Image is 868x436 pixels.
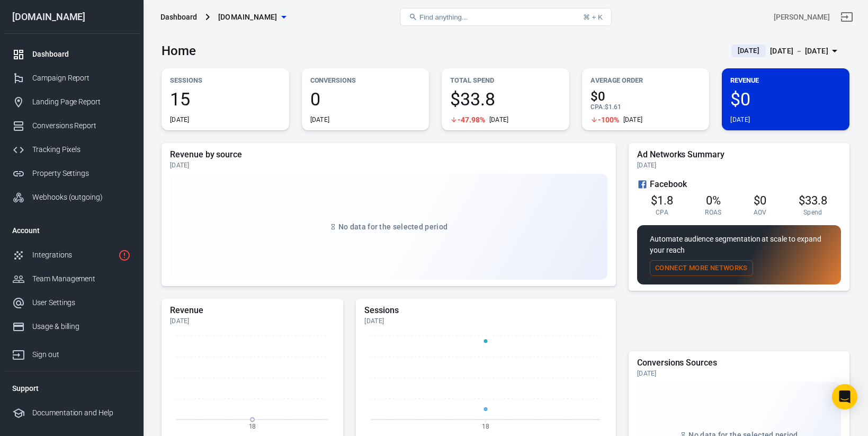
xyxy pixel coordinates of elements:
div: Conversions Report [32,120,131,131]
div: Integrations [32,250,114,261]
a: User Settings [4,291,139,315]
button: [DOMAIN_NAME] [214,7,290,27]
div: Campaign Report [32,73,131,84]
div: [DATE] [310,115,330,124]
a: Property Settings [4,162,139,185]
h5: Conversions Sources [637,358,841,368]
div: [DATE] [730,115,750,124]
p: Conversions [310,75,421,86]
a: Sign out [4,339,139,367]
span: Spend [803,208,822,217]
span: CPA : [590,103,605,111]
span: $0 [590,90,701,103]
a: Campaign Report [4,66,139,90]
span: [DATE] [733,46,764,56]
div: [DATE] [170,161,607,170]
span: $1.8 [651,194,673,207]
div: [DOMAIN_NAME] [4,12,139,22]
button: Connect More Networks [650,260,753,277]
span: 0 [310,90,421,108]
p: Total Spend [450,75,561,86]
h5: Revenue by source [170,149,607,160]
div: [DATE] [623,115,643,124]
div: Sign out [32,349,131,360]
div: Usage & billing [32,321,131,332]
span: viviendofit.shop [218,11,278,24]
a: Team Management [4,267,139,291]
div: Dashboard [160,12,197,22]
li: Support [4,376,139,401]
div: Landing Page Report [32,96,131,108]
div: Open Intercom Messenger [832,384,857,410]
div: [DATE] [170,317,335,325]
svg: Facebook Ads [637,178,648,191]
span: CPA [656,208,668,217]
div: [DATE] [637,161,841,170]
svg: 1 networks not verified yet [118,249,131,262]
a: Integrations [4,243,139,267]
button: [DATE][DATE] － [DATE] [723,42,849,60]
div: Team Management [32,273,131,284]
a: Usage & billing [4,315,139,339]
span: 15 [170,90,281,108]
span: $33.8 [799,194,827,207]
div: [DATE] － [DATE] [770,45,828,58]
span: Find anything... [419,13,468,21]
div: [DATE] [364,317,607,325]
div: [DATE] [170,115,190,124]
a: Sign out [834,4,860,30]
span: $33.8 [450,90,561,108]
tspan: 18 [482,422,490,430]
button: Find anything...⌘ + K [400,8,612,26]
span: No data for the selected period [338,223,448,231]
span: ROAS [705,208,721,217]
h5: Revenue [170,305,335,316]
div: Facebook [637,178,841,191]
div: Documentation and Help [32,407,131,419]
p: Automate audience segmentation at scale to expand your reach [650,234,828,256]
div: Webhooks (outgoing) [32,192,131,203]
div: [DATE] [637,369,841,378]
h5: Ad Networks Summary [637,149,841,160]
span: AOV [754,208,767,217]
h3: Home [162,43,196,58]
a: Dashboard [4,42,139,66]
div: Account id: E4RdZofE [774,12,830,23]
p: Revenue [730,75,841,86]
span: $0 [754,194,766,207]
p: Average Order [590,75,701,86]
div: Tracking Pixels [32,144,131,155]
span: -47.98% [458,116,485,123]
tspan: 18 [249,422,256,430]
span: 0% [706,194,721,207]
h5: Sessions [364,305,607,316]
div: User Settings [32,297,131,308]
span: $0 [730,90,841,108]
a: Conversions Report [4,114,139,138]
span: $1.61 [605,103,621,111]
div: Property Settings [32,168,131,179]
div: [DATE] [489,115,509,124]
span: -100% [598,116,619,123]
a: Webhooks (outgoing) [4,185,139,209]
div: ⌘ + K [583,13,603,21]
div: Dashboard [32,49,131,60]
p: Sessions [170,75,281,86]
a: Landing Page Report [4,90,139,114]
a: Tracking Pixels [4,138,139,162]
li: Account [4,218,139,243]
